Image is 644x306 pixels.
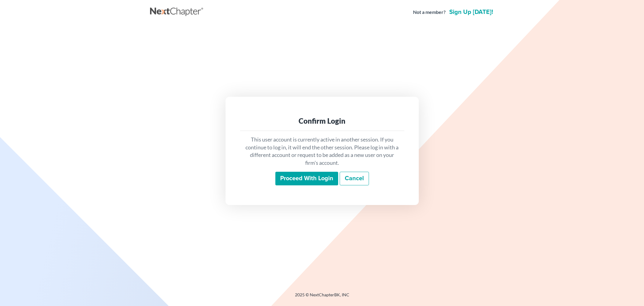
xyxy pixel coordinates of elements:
a: Sign up [DATE]! [448,9,494,15]
strong: Not a member? [413,9,446,16]
div: Confirm Login [245,116,399,126]
a: Cancel [340,172,369,186]
input: Proceed with login [275,172,338,186]
p: This user account is currently active in another session. If you continue to log in, it will end ... [245,136,399,167]
div: 2025 © NextChapterBK, INC [150,292,494,303]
